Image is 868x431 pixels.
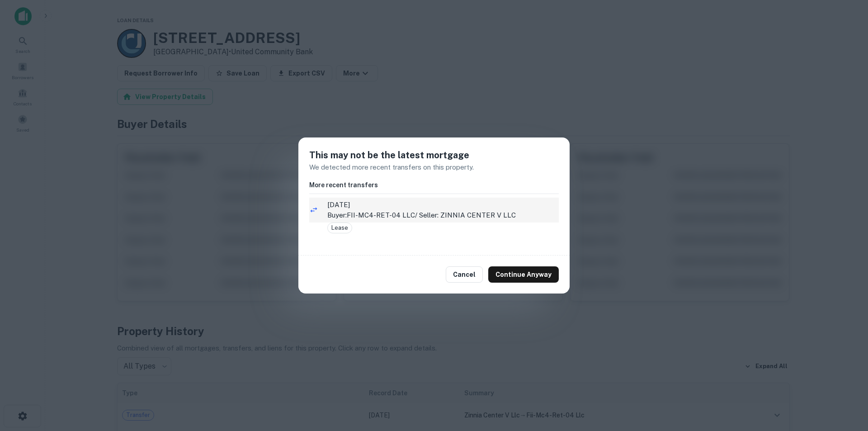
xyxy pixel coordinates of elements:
[327,199,559,210] span: [DATE]
[328,223,352,232] span: Lease
[327,223,352,233] div: Lease
[309,148,559,162] h5: This may not be the latest mortgage
[309,162,559,173] p: We detected more recent transfers on this property.
[823,359,868,402] iframe: Chat Widget
[327,210,559,221] p: Buyer: FII-MC4-RET-04 LLC / Seller: ZINNIA CENTER V LLC
[309,180,559,190] h6: More recent transfers
[446,266,483,283] button: Cancel
[488,266,559,283] button: Continue Anyway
